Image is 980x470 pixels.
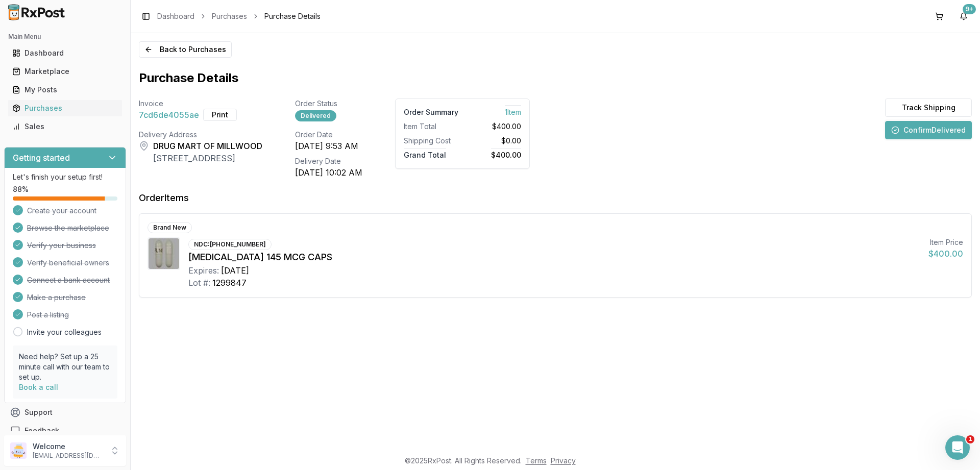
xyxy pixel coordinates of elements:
[148,222,192,233] div: Brand New
[966,435,974,443] span: 1
[19,383,58,391] a: Book a call
[8,44,122,62] a: Dashboard
[13,184,29,194] span: 88 %
[139,41,232,58] button: Back to Purchases
[4,4,69,20] img: RxPost Logo
[4,422,126,440] button: Feedback
[492,121,521,132] span: $400.00
[12,66,118,77] div: Marketplace
[945,435,970,460] iframe: Intercom live chat
[12,48,118,58] div: Dashboard
[12,85,118,95] div: My Posts
[139,98,262,109] div: Invoice
[27,275,110,285] span: Connect a bank account
[27,327,102,337] a: Invite your colleagues
[13,152,70,164] h3: Getting started
[4,100,126,116] button: Purchases
[963,4,976,14] div: 9+
[505,105,521,116] span: 1 Item
[24,426,59,436] span: Feedback
[404,107,458,117] div: Order Summary
[221,264,249,277] div: [DATE]
[139,70,238,86] h1: Purchase Details
[4,82,126,98] button: My Posts
[4,45,126,61] button: Dashboard
[33,452,104,460] p: [EMAIL_ADDRESS][DOMAIN_NAME]
[4,63,126,80] button: Marketplace
[928,248,963,260] div: $400.00
[188,264,219,277] div: Expires:
[149,238,179,269] img: Linzess 145 MCG CAPS
[188,277,210,289] div: Lot #:
[404,121,458,132] div: Item Total
[8,33,122,41] h2: Main Menu
[295,156,362,166] div: Delivery Date
[8,81,122,99] a: My Posts
[8,117,122,136] a: Sales
[33,441,104,452] p: Welcome
[8,99,122,117] a: Purchases
[295,98,362,109] div: Order Status
[27,240,96,251] span: Verify your business
[955,8,972,24] button: 9+
[157,11,194,21] a: Dashboard
[526,456,547,465] a: Terms
[885,98,972,117] button: Track Shipping
[157,11,321,21] nav: breadcrumb
[295,130,362,140] div: Order Date
[12,103,118,113] div: Purchases
[153,152,262,164] div: [STREET_ADDRESS]
[10,442,27,459] img: User avatar
[404,136,458,146] div: Shipping Cost
[4,403,126,422] button: Support
[551,456,576,465] a: Privacy
[139,109,199,121] span: 7cd6de4055ae
[27,292,86,303] span: Make a purchase
[203,109,237,121] button: Print
[404,148,446,159] span: Grand Total
[27,206,96,216] span: Create your account
[467,136,521,146] div: $0.00
[139,130,262,140] div: Delivery Address
[27,223,109,233] span: Browse the marketplace
[27,310,69,320] span: Post a listing
[928,237,963,248] div: Item Price
[153,140,262,152] div: DRUG MART OF MILLWOOD
[212,277,247,289] div: 1299847
[4,118,126,135] button: Sales
[12,121,118,132] div: Sales
[188,250,920,264] div: [MEDICAL_DATA] 145 MCG CAPS
[19,352,111,382] p: Need help? Set up a 25 minute call with our team to set up.
[885,121,972,139] button: ConfirmDelivered
[188,239,272,250] div: NDC: [PHONE_NUMBER]
[295,166,362,179] div: [DATE] 10:02 AM
[8,62,122,81] a: Marketplace
[295,140,362,152] div: [DATE] 9:53 AM
[491,148,521,159] span: $400.00
[264,11,321,21] span: Purchase Details
[212,11,247,21] a: Purchases
[13,172,117,182] p: Let's finish your setup first!
[295,110,336,121] div: Delivered
[27,258,109,268] span: Verify beneficial owners
[139,191,189,205] div: Order Items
